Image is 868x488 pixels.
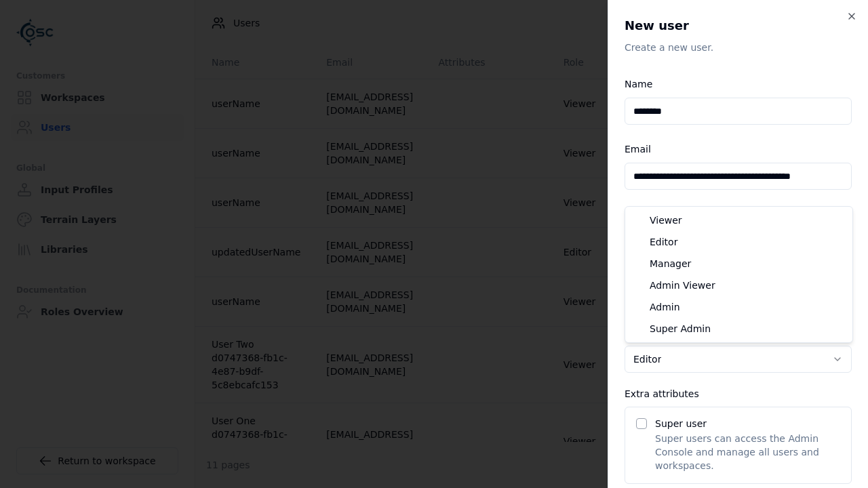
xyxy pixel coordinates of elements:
[650,279,715,292] span: Admin Viewer
[650,322,711,335] span: Super Admin
[650,300,680,314] span: Admin
[650,257,691,270] span: Manager
[650,235,677,249] span: Editor
[650,213,682,227] span: Viewer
